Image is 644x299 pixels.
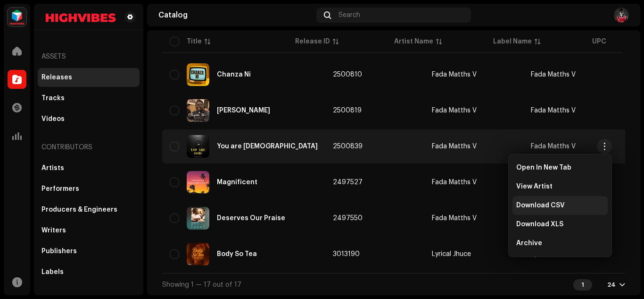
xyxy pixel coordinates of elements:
img: 1edfd769-b219-45ea-a6d1-4deab1584a58 [187,63,209,86]
img: 6ce0f8c6-3b26-4790-b79d-4295e11b59f2 [187,99,209,122]
span: Fada Matths V [531,71,576,78]
span: 2500819 [333,107,362,114]
div: Release ID [295,37,330,46]
re-m-nav-item: Performers [38,179,140,198]
span: Download XLS [516,221,563,228]
re-m-nav-item: Artists [38,159,140,178]
div: 24 [607,281,616,289]
span: Fada Matths V [432,215,516,222]
div: Fada Matths V [432,107,477,114]
div: Catalog [158,11,313,19]
span: 2497550 [333,215,363,222]
span: Fada Matths V [531,143,576,150]
re-a-nav-header: Contributors [38,136,140,159]
span: Fada Matths V [432,107,516,114]
img: 57bf74c6-7f8d-4c73-8a2f-11e2ebc0bc1b [187,207,209,230]
img: 64965a3e-7a21-4959-ad9e-d8db3b50ebb3 [187,171,209,194]
span: Fada Matths V [432,143,516,150]
div: Performers [41,185,79,193]
div: Artist Name [394,37,433,46]
div: Body So Tea [217,251,257,257]
re-a-nav-header: Assets [38,45,140,68]
div: You are God [217,143,318,150]
div: Writers [41,227,66,234]
img: 8ecc00d9-50a2-4462-a7c8-68058db2b056 [187,135,209,158]
div: Publishers [41,248,77,255]
img: feab3aad-9b62-475c-8caf-26f15a9573ee [8,8,26,26]
div: Videos [41,115,65,123]
div: Fada Matths V [432,215,477,222]
span: Fada Matths V [432,179,516,186]
div: Releases [41,74,72,81]
img: d4093022-bcd4-44a3-a5aa-2cc358ba159b [41,11,121,23]
re-m-nav-item: Videos [38,110,140,128]
div: Label Name [493,37,532,46]
re-m-nav-item: Labels [38,263,140,282]
span: Open In New Tab [516,164,571,171]
div: Fada Matths V [432,71,477,78]
div: Tracks [41,94,65,102]
img: 6b83c39b-f6c2-483c-86aa-b3158ce9fd6b [614,8,629,23]
span: 2500839 [333,143,363,150]
div: Fada Matths V [432,179,477,186]
span: 3013190 [333,251,360,257]
span: Fada Matths V [432,71,516,78]
div: Rayuda Kai [217,107,270,114]
div: Deserves Our Praise [217,215,285,222]
div: Artists [41,164,64,172]
div: Producers & Engineers [41,206,117,214]
span: 2497527 [333,179,363,186]
div: Fada Matths V [432,143,477,150]
div: Magnificent [217,179,257,186]
re-m-nav-item: Writers [38,221,140,240]
span: Download CSV [516,202,565,209]
span: Fada Matths V [531,107,576,114]
span: Showing 1 — 17 out of 17 [162,282,241,288]
div: Title [187,37,202,46]
span: Archive [516,239,542,247]
span: Lyrical Jhuce [432,251,516,257]
div: 1 [573,279,592,290]
div: Chanza Ni [217,71,251,78]
div: Lyrical Jhuce [432,251,471,257]
re-m-nav-item: Publishers [38,242,140,261]
span: Search [339,11,360,19]
span: View Artist [516,183,553,190]
re-m-nav-item: Producers & Engineers [38,200,140,219]
img: 9a2f7f4b-564e-465a-8677-645d21b44882 [187,243,209,265]
re-m-nav-item: Tracks [38,89,140,108]
div: Labels [41,268,64,276]
re-m-nav-item: Releases [38,68,140,87]
span: 2500810 [333,71,362,78]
